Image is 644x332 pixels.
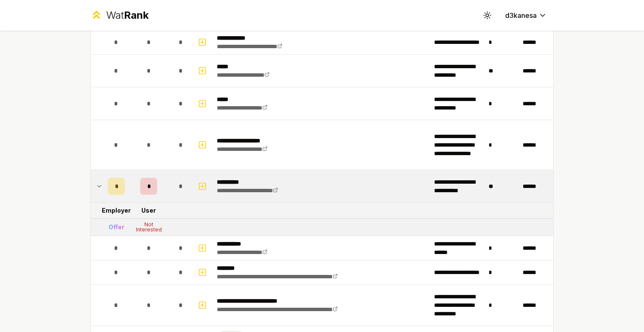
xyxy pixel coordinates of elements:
div: Not Interested [132,222,166,232]
td: Employer [104,203,128,218]
span: d3kanesa [505,10,537,20]
a: WatRank [90,9,149,22]
div: Wat [106,9,149,22]
div: Offer [109,223,124,231]
span: Rank [124,9,149,21]
td: User [128,203,169,218]
button: d3kanesa [498,8,554,23]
